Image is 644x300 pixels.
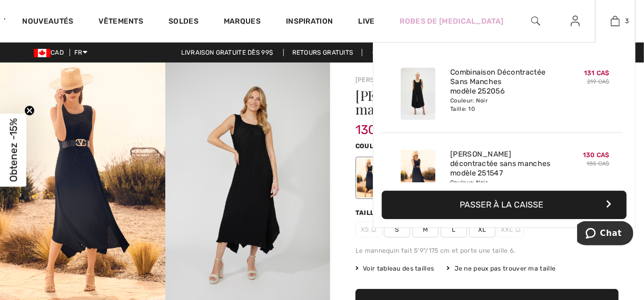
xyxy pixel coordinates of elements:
span: Obtenez -15% [7,118,19,182]
span: Couleur: [355,142,389,150]
span: Voir tableau des tailles [355,264,434,273]
s: 219 CA$ [587,78,610,85]
img: 1ère Avenue [4,8,5,29]
iframe: Ouvre un widget dans lequel vous pouvez chatter avec l’un de nos agents [577,221,633,247]
a: Combinaison Décontractée Sans Manches modèle 252056 [450,68,554,97]
a: Livraison gratuite dès 99$ [173,49,282,56]
a: Nouveautés [22,17,73,28]
img: Mes infos [571,15,580,27]
a: Se connecter [562,15,588,28]
img: Combinaison Décontractée Sans Manches modèle 252056 [401,68,435,120]
img: Canadian Dollar [34,49,51,57]
span: 130 CA$ [355,112,405,137]
div: Couleur: Noir Taille: 10 [450,97,554,113]
span: FR [74,49,87,56]
div: Je ne peux pas trouver ma taille [447,264,556,273]
button: Close teaser [24,105,35,116]
s: 185 CA$ [587,160,610,167]
span: XS [355,222,382,237]
span: CAD [34,49,68,56]
img: recherche [531,15,540,27]
img: ring-m.svg [516,227,521,232]
h1: [PERSON_NAME] décontractée sans manches Modèle 251547 [355,89,575,116]
span: 130 CA$ [583,151,610,159]
a: Garantie du plus bas prix [364,49,472,56]
span: XXL [498,222,524,237]
span: 3 [625,16,629,26]
a: 3 [596,15,635,27]
div: Le mannequin fait 5'9"/175 cm et porte une taille 6. [355,246,619,255]
span: L [441,222,467,237]
a: [PERSON_NAME] [355,76,408,84]
img: Mon panier [611,15,620,27]
div: Taille: [355,208,383,218]
img: ring-m.svg [371,227,377,232]
button: Passer à la caisse [382,191,627,219]
a: Robes de [MEDICAL_DATA] [400,16,504,27]
img: Robe décontractée sans manches modèle 251547 [401,150,435,202]
a: Vêtements [98,17,143,28]
span: Inspiration [286,17,333,28]
span: XL [469,222,496,237]
a: Soldes [169,17,199,28]
a: Live [358,16,374,27]
div: Noir [357,158,384,198]
div: Couleur: Noir Taille: M [450,179,554,195]
a: Marques [224,17,261,28]
a: [PERSON_NAME] décontractée sans manches modèle 251547 [450,150,554,179]
span: 131 CA$ [584,69,610,77]
a: Retours gratuits [283,49,362,56]
span: S [384,222,410,237]
span: M [412,222,439,237]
